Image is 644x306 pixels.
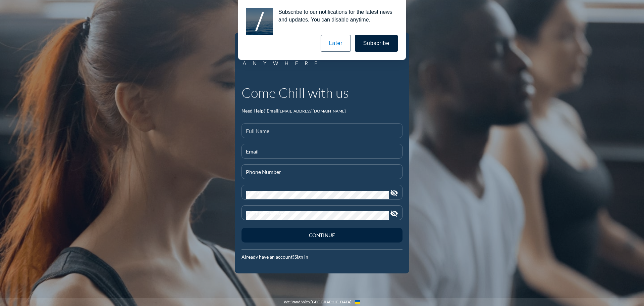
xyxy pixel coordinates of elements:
[246,191,389,199] input: Password
[278,108,346,114] a: [EMAIL_ADDRESS][DOMAIN_NAME]
[355,35,398,52] button: Subscribe
[321,35,351,52] button: Later
[241,108,278,114] span: Need Help? Email
[355,300,360,304] img: Flag_of_Ukraine.1aeecd60.svg
[253,232,391,238] div: Continue
[241,254,402,260] div: Already have an account?
[390,189,398,197] i: visibility_off
[284,300,352,304] a: We Stand With [GEOGRAPHIC_DATA]
[241,85,402,101] h1: Come Chill with us
[246,129,398,138] input: Full Name
[390,210,398,218] i: visibility_off
[273,8,398,24] div: Subscribe to our notifications for the latest news and updates. You can disable anytime.
[246,211,389,220] input: Confirm Password
[246,8,273,35] img: notification icon
[241,228,402,243] button: Continue
[246,170,398,179] input: Phone Number
[294,254,308,260] a: Sign in
[246,150,398,158] input: Email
